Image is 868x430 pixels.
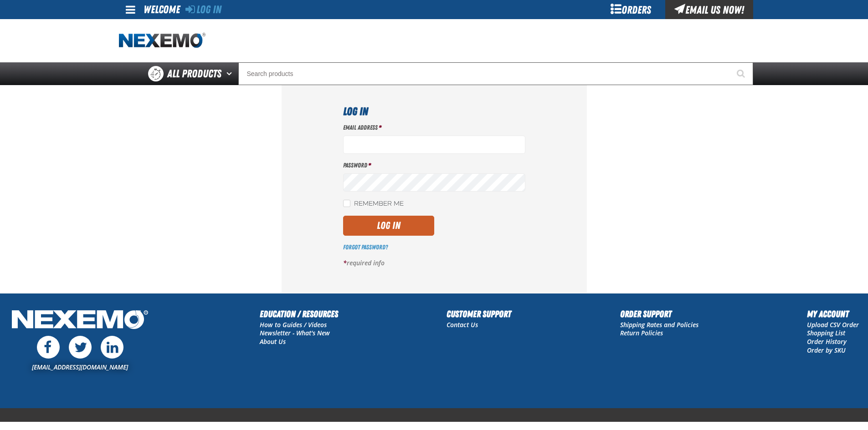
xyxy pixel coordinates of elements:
[343,216,434,236] button: Log In
[807,337,847,346] a: Order History
[807,307,859,321] h2: My Account
[223,62,238,85] button: Open All Products pages
[343,200,350,207] input: Remember Me
[260,320,327,329] a: How to Guides / Videos
[185,3,221,16] a: Log In
[343,103,525,120] h1: Log In
[260,307,338,321] h2: Education / Resources
[343,243,388,251] a: Forgot Password?
[343,123,525,132] label: Email Address
[620,329,663,337] a: Return Policies
[620,307,699,321] h2: Order Support
[807,320,859,329] a: Upload CSV Order
[807,329,845,337] a: Shopping List
[620,320,699,329] a: Shipping Rates and Policies
[238,62,753,85] input: Search
[343,200,404,208] label: Remember Me
[9,307,151,334] img: Nexemo Logo
[119,33,205,49] img: Nexemo logo
[730,62,753,85] button: Start Searching
[119,33,205,49] a: Home
[32,363,128,371] a: [EMAIL_ADDRESS][DOMAIN_NAME]
[447,307,511,321] h2: Customer Support
[167,66,221,82] span: All Products
[807,346,846,354] a: Order by SKU
[447,320,478,329] a: Contact Us
[260,329,330,337] a: Newsletter - What's New
[260,337,286,346] a: About Us
[343,259,525,268] p: required info
[343,161,525,170] label: Password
